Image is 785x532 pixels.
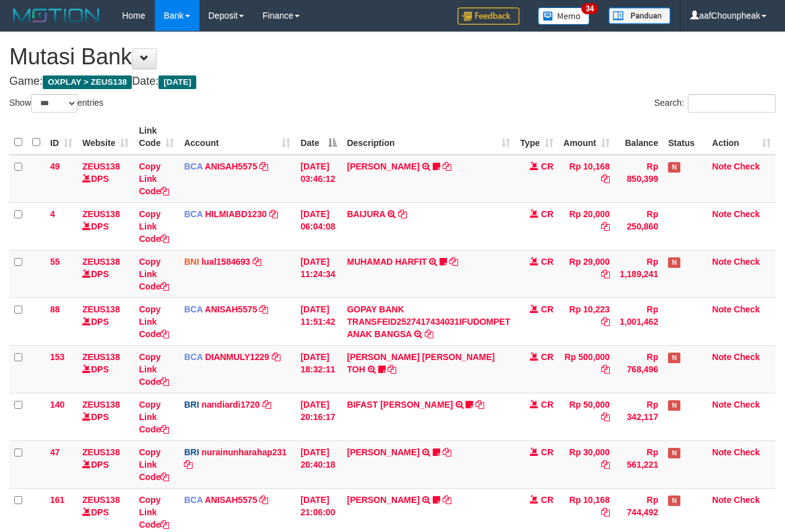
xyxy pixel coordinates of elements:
[541,257,553,267] span: CR
[668,400,680,411] span: Has Note
[184,161,202,171] span: BCA
[398,209,407,219] a: Copy BAIJURA to clipboard
[50,161,60,171] span: 49
[82,495,120,505] a: ZEUS138
[184,460,193,470] a: Copy nurainunharahap231 to clipboard
[184,447,199,457] span: BRI
[601,221,610,231] a: Copy Rp 20,000 to clipboard
[734,495,760,505] a: Check
[50,352,64,362] span: 153
[139,447,169,482] a: Copy Link Code
[295,202,342,250] td: [DATE] 06:04:08
[347,209,385,219] a: BAIJURA
[77,202,134,250] td: DPS
[9,6,103,25] img: MOTION_logo.png
[734,400,760,410] a: Check
[558,345,615,393] td: Rp 500,000
[295,345,342,393] td: [DATE] 18:32:11
[712,257,731,267] a: Note
[347,495,419,505] a: [PERSON_NAME]
[541,447,553,457] span: CR
[558,202,615,250] td: Rp 20,000
[50,400,64,410] span: 140
[184,304,202,314] span: BCA
[259,161,268,171] a: Copy ANISAH5575 to clipboard
[347,447,419,457] a: [PERSON_NAME]
[201,257,250,267] a: lual1584693
[425,329,433,339] a: Copy GOPAY BANK TRANSFEID2527417434031IFUDOMPET ANAK BANGSA to clipboard
[558,298,615,345] td: Rp 10,223
[43,75,132,89] span: OXPLAY > ZEUS138
[734,447,760,457] a: Check
[139,400,169,434] a: Copy Link Code
[734,304,760,314] a: Check
[139,495,169,530] a: Copy Link Code
[184,352,202,362] span: BCA
[205,352,269,362] a: DIANMULY1229
[205,495,258,505] a: ANISAH5575
[601,412,610,422] a: Copy Rp 50,000 to clipboard
[458,7,519,25] img: Feedback.jpg
[82,447,120,457] a: ZEUS138
[295,119,342,155] th: Date: activate to sort column descending
[615,155,663,203] td: Rp 850,399
[139,209,169,244] a: Copy Link Code
[347,257,427,267] a: MUHAMAD HARFIT
[347,352,495,374] a: [PERSON_NAME] [PERSON_NAME] TOH
[541,495,553,505] span: CR
[558,393,615,440] td: Rp 50,000
[734,257,760,267] a: Check
[139,161,169,196] a: Copy Link Code
[388,364,396,374] a: Copy CARINA OCTAVIA TOH to clipboard
[707,119,776,155] th: Action: activate to sort column ascending
[31,94,77,113] select: Showentries
[734,352,760,362] a: Check
[538,7,590,25] img: Button%20Memo.svg
[541,161,553,171] span: CR
[615,393,663,440] td: Rp 342,117
[712,209,731,219] a: Note
[295,440,342,488] td: [DATE] 20:40:18
[558,155,615,203] td: Rp 10,168
[601,269,610,279] a: Copy Rp 29,000 to clipboard
[82,257,120,267] a: ZEUS138
[668,496,680,506] span: Has Note
[295,250,342,298] td: [DATE] 11:24:34
[9,45,776,69] h1: Mutasi Bank
[668,162,680,173] span: Has Note
[601,317,610,327] a: Copy Rp 10,223 to clipboard
[205,161,258,171] a: ANISAH5575
[139,304,169,339] a: Copy Link Code
[541,400,553,410] span: CR
[615,202,663,250] td: Rp 250,860
[50,447,60,457] span: 47
[541,209,553,219] span: CR
[50,495,64,505] span: 161
[77,298,134,345] td: DPS
[179,119,295,155] th: Account: activate to sort column ascending
[205,209,267,219] a: HILMIABD1230
[601,364,610,374] a: Copy Rp 500,000 to clipboard
[184,495,202,505] span: BCA
[515,119,558,155] th: Type: activate to sort column ascending
[688,94,776,113] input: Search:
[558,250,615,298] td: Rp 29,000
[259,304,268,314] a: Copy ANISAH5575 to clipboard
[184,209,202,219] span: BCA
[654,94,776,113] label: Search:
[77,155,134,203] td: DPS
[541,304,553,314] span: CR
[601,174,610,184] a: Copy Rp 10,168 to clipboard
[734,209,760,219] a: Check
[50,209,55,219] span: 4
[558,119,615,155] th: Amount: activate to sort column ascending
[259,495,268,505] a: Copy ANISAH5575 to clipboard
[581,3,598,14] span: 34
[668,257,680,268] span: Has Note
[77,345,134,393] td: DPS
[668,353,680,363] span: Has Note
[184,400,199,410] span: BRI
[205,304,258,314] a: ANISAH5575
[712,400,731,410] a: Note
[295,393,342,440] td: [DATE] 20:16:17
